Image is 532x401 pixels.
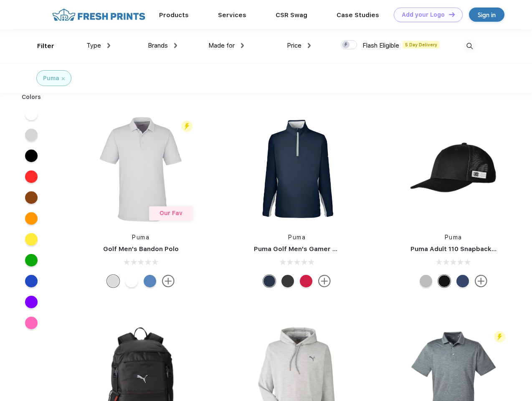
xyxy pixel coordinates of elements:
[288,234,306,241] a: Puma
[398,114,509,225] img: func=resize&h=266
[86,42,101,49] span: Type
[469,8,504,22] a: Sign in
[125,275,138,287] div: Bright White
[132,234,149,241] a: Puma
[174,43,177,48] img: dropdown.png
[281,275,294,287] div: Puma Black
[362,42,399,49] span: Flash Eligible
[276,11,307,19] a: CSR Swag
[403,41,440,48] span: 5 Day Delivery
[159,11,189,19] a: Products
[494,331,505,343] img: flash_active_toggle.svg
[107,43,110,48] img: dropdown.png
[148,42,168,49] span: Brands
[263,275,276,287] div: Navy Blazer
[300,275,312,287] div: Ski Patrol
[254,245,386,253] a: Puma Golf Men's Gamer Golf Quarter-Zip
[445,234,462,241] a: Puma
[208,42,235,49] span: Made for
[438,275,451,287] div: Pma Blk with Pma Blk
[43,74,59,83] div: Puma
[456,275,469,287] div: Peacoat with Qut Shd
[318,275,331,287] img: more.svg
[402,11,445,18] div: Add your Logo
[160,210,182,216] span: Our Fav
[420,275,432,287] div: Quarry with Brt Whit
[50,8,148,22] img: fo%20logo%202.webp
[37,41,54,51] div: Filter
[144,275,156,287] div: Lake Blue
[218,11,246,19] a: Services
[463,39,476,53] img: desktop_search.svg
[308,43,311,48] img: dropdown.png
[107,275,119,287] div: High Rise
[15,93,48,102] div: Colors
[181,121,193,132] img: flash_active_toggle.svg
[287,42,301,49] span: Price
[85,114,196,225] img: func=resize&h=266
[162,275,175,287] img: more.svg
[449,12,455,17] img: DT
[241,114,352,225] img: func=resize&h=266
[241,43,244,48] img: dropdown.png
[103,245,179,253] a: Golf Men's Bandon Polo
[475,275,487,287] img: more.svg
[478,10,496,20] div: Sign in
[62,77,65,80] img: filter_cancel.svg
